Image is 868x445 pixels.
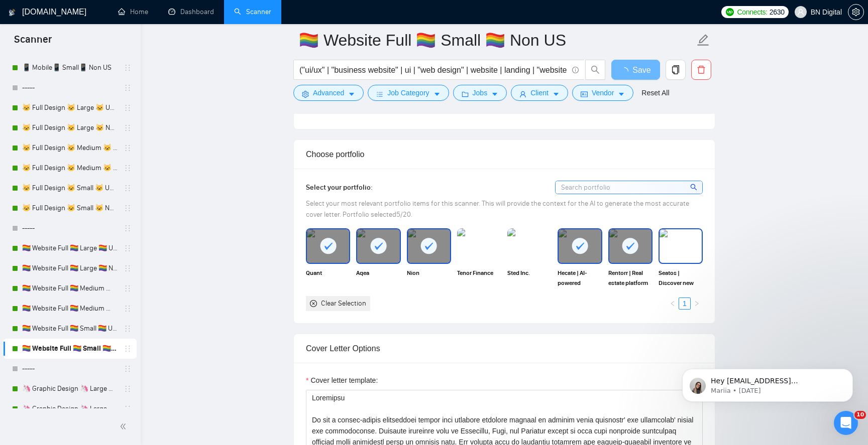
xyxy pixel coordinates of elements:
[618,90,625,98] span: caret-down
[293,85,364,101] button: settingAdvancedcaret-down
[22,178,118,198] a: 🐱 Full Design 🐱 Small 🐱 US Only
[691,60,711,80] button: delete
[22,238,118,258] a: 🏳️‍🌈 Website Full 🏳️‍🌈 Large 🏳️‍🌈 US Only
[22,58,118,78] a: 📱 Mobile📱 Small📱 Non US
[726,8,734,16] img: upwork-logo.png
[592,87,614,98] span: Vendor
[306,199,689,219] span: Select your most relevant portfolio items for this scanner. This will provide the context for the...
[306,183,373,192] span: Select your portfolio:
[770,7,785,18] span: 2630
[457,268,501,288] span: Tenor Finance
[124,284,132,292] span: holder
[22,278,118,299] a: 🏳️‍🌈 Website Full 🏳️‍🌈 Medium 🏳️‍🌈 US Only
[168,8,214,16] a: dashboardDashboard
[22,78,118,98] a: -----
[124,305,132,313] span: holder
[124,405,132,413] span: holder
[854,411,866,419] span: 10
[22,258,118,278] a: 🏳️‍🌈 Website Full 🏳️‍🌈 Large 🏳️‍🌈 Non US
[22,359,118,379] a: -----
[659,268,703,288] span: Seatos | Discover new cities, uncover awesome places
[585,60,605,80] button: search
[507,268,552,288] span: Sted Inc.
[124,325,132,333] span: holder
[124,204,132,212] span: holder
[44,29,173,167] span: Hey [EMAIL_ADDRESS][DOMAIN_NAME], Looks like your Upwork agency BN Digital ran out of connects. W...
[124,144,132,152] span: holder
[234,8,271,16] a: searchScanner
[22,379,118,399] a: 🦄 Graphic Design 🦄 Large 🦄 US Only
[356,268,400,288] span: Aqea
[22,339,118,359] a: 🏳️‍🌈 Website Full 🏳️‍🌈 Small 🏳️‍🌈 Non US
[692,65,711,74] span: delete
[697,34,710,47] span: edit
[321,298,366,309] div: Clear Selection
[368,85,449,101] button: barsJob Categorycaret-down
[694,301,700,307] span: right
[22,319,118,339] a: 🏳️‍🌈 Website Full 🏳️‍🌈 Small 🏳️‍🌈 US Only
[22,118,118,138] a: 🐱 Full Design 🐱 Large 🐱 Non US
[310,300,317,307] span: close-circle
[124,385,132,393] span: holder
[690,182,699,193] span: search
[608,268,653,288] span: Rentorr | Real estate platform for tenants & landlords
[667,298,679,310] button: left
[666,60,686,80] button: copy
[848,8,864,16] a: setting
[666,65,685,74] span: copy
[306,375,378,386] label: Cover letter template:
[376,90,383,98] span: bars
[530,87,549,98] span: Client
[22,138,118,158] a: 🐱 Full Design 🐱 Medium 🐱 US Only
[670,301,676,307] span: left
[124,84,132,92] span: holder
[299,28,695,53] input: Scanner name...
[572,85,633,101] button: idcardVendorcaret-down
[679,298,690,309] a: 1
[848,4,864,20] button: setting
[9,5,16,21] img: logo
[848,8,863,16] span: setting
[124,124,132,132] span: holder
[797,9,804,16] span: user
[632,64,650,76] span: Save
[124,164,132,172] span: holder
[124,345,132,353] span: holder
[620,67,632,75] span: loading
[691,298,703,310] button: right
[124,64,132,72] span: holder
[737,7,767,18] span: Connects:
[453,85,507,101] button: folderJobscaret-down
[511,85,568,101] button: userClientcaret-down
[667,298,679,310] li: Previous Page
[433,90,441,98] span: caret-down
[302,90,309,98] span: setting
[667,348,868,418] iframe: Intercom notifications message
[641,87,669,98] a: Reset All
[691,298,703,310] li: Next Page
[22,98,118,118] a: 🐱 Full Design 🐱 Large 🐱 US Only
[299,64,568,76] input: Search Freelance Jobs...
[22,299,118,319] a: 🏳️‍🌈 Website Full 🏳️‍🌈 Medium 🏳️‍🌈 Non US
[348,90,355,98] span: caret-down
[556,181,702,194] input: Search portfolio
[387,87,429,98] span: Job Category
[124,184,132,192] span: holder
[507,228,552,263] img: portfolio thumbnail image
[124,244,132,252] span: holder
[457,228,501,263] img: portfolio thumbnail image
[407,268,451,288] span: Nion
[558,268,602,288] span: Hecate | AI-powered location-based CRM
[660,229,702,262] img: portfolio thumbnail image
[306,140,703,169] div: Choose portfolio
[611,60,660,80] button: Save
[22,218,118,238] a: -----
[124,224,132,232] span: holder
[586,65,605,74] span: search
[491,90,498,98] span: caret-down
[572,67,579,73] span: info-circle
[473,87,488,98] span: Jobs
[22,399,118,419] a: 🦄 Graphic Design 🦄 Large 🦄 Non US
[120,421,130,431] span: double-left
